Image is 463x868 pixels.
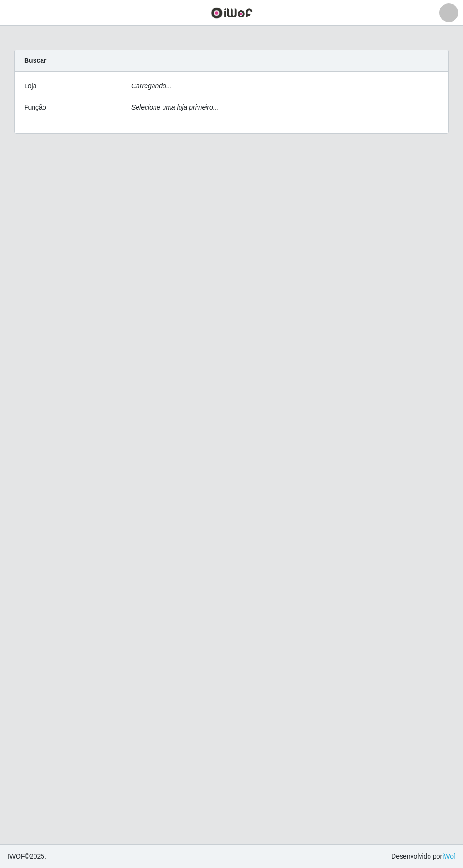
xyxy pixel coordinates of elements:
[131,82,172,90] i: Carregando...
[8,851,46,861] span: © 2025 .
[24,81,36,91] label: Loja
[131,103,218,111] i: Selecione uma loja primeiro...
[391,851,455,861] span: Desenvolvido por
[24,57,46,64] strong: Buscar
[211,7,253,19] img: CoreUI Logo
[24,102,46,112] label: Função
[8,852,25,860] span: IWOF
[442,852,455,860] a: iWof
